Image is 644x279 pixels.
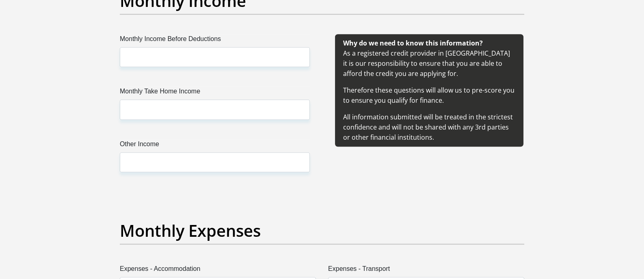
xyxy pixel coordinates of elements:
b: Why do we need to know this information? [343,39,483,48]
label: Monthly Income Before Deductions [120,34,310,47]
span: As a registered credit provider in [GEOGRAPHIC_DATA] it is our responsibility to ensure that you ... [343,39,514,142]
label: Monthly Take Home Income [120,87,310,99]
label: Expenses - Transport [328,264,524,277]
input: Monthly Income Before Deductions [120,47,310,67]
h2: Monthly Expenses [120,221,524,240]
label: Expenses - Accommodation [120,264,316,277]
input: Other Income [120,152,310,172]
input: Monthly Take Home Income [120,99,310,119]
label: Other Income [120,139,310,152]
